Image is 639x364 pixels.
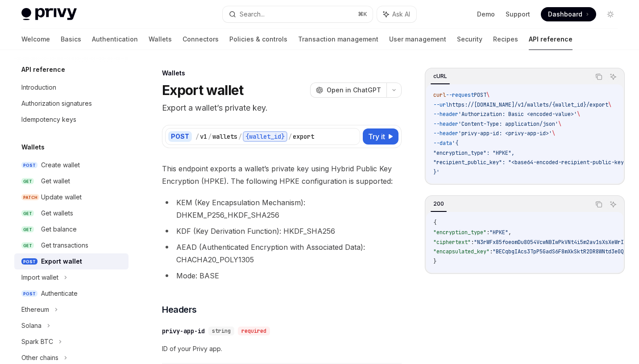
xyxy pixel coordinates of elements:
[195,132,199,141] div: /
[490,229,508,236] span: "HPKE"
[162,241,402,266] li: AEAD (Authenticated Encryption with Associated Data): CHACHA20_POLY1305
[310,83,386,98] button: Open in ChatGPT
[162,303,197,316] span: Headers
[14,95,129,112] a: Authorization signatures
[41,160,80,170] div: Create wallet
[433,91,446,99] span: curl
[21,29,50,50] a: Welcome
[21,8,77,21] img: light logo
[389,29,446,50] a: User management
[474,91,486,99] span: POST
[14,205,129,221] a: GETGet wallets
[200,132,207,141] div: v1
[541,7,596,21] a: Dashboard
[162,82,243,98] h1: Export wallet
[608,101,611,108] span: \
[433,130,458,137] span: --header
[41,240,88,251] div: Get transactions
[458,111,577,118] span: 'Authorization: Basic <encoded-value>'
[433,159,630,166] span: "recipient_public_key": "<base64-encoded-recipient-public-key>"
[368,131,385,142] span: Try it
[162,69,402,78] div: Wallets
[21,162,37,169] span: POST
[61,29,81,50] a: Basics
[92,29,138,50] a: Authentication
[603,7,618,21] button: Toggle dark mode
[21,194,39,201] span: PATCH
[327,86,381,95] span: Open in ChatGPT
[162,269,402,282] li: Mode: BASE
[433,258,436,265] span: }
[298,29,378,50] a: Transaction management
[14,221,129,237] a: GETGet balance
[21,178,34,185] span: GET
[607,199,619,210] button: Ask AI
[212,327,231,335] span: string
[607,71,619,83] button: Ask AI
[14,79,129,95] a: Introduction
[212,132,237,141] div: wallets
[471,239,474,246] span: :
[477,10,495,19] a: Demo
[392,10,410,19] span: Ask AI
[229,29,287,50] a: Policies & controls
[433,120,458,128] span: --header
[149,29,172,50] a: Wallets
[377,6,416,22] button: Ask AI
[452,140,458,147] span: '{
[363,128,398,145] button: Try it
[433,248,490,255] span: "encapsulated_key"
[162,225,402,237] li: KDF (Key Derivation Function): HKDF_SHA256
[558,120,561,128] span: \
[162,343,402,354] span: ID of your Privy app.
[162,196,402,221] li: KEM (Key Encapsulation Mechanism): DHKEM_P256_HKDF_SHA256
[577,111,580,118] span: \
[41,176,70,186] div: Get wallet
[433,239,471,246] span: "ciphertext"
[529,29,573,50] a: API reference
[288,132,292,141] div: /
[493,29,518,50] a: Recipes
[41,224,77,235] div: Get balance
[41,288,78,299] div: Authenticate
[14,285,129,302] a: POSTAuthenticate
[240,9,265,20] div: Search...
[223,6,373,22] button: Search...⌘K
[486,91,490,99] span: \
[458,120,558,128] span: 'Content-Type: application/json'
[21,210,34,217] span: GET
[243,131,287,142] div: {wallet_id}
[552,130,555,137] span: \
[446,91,474,99] span: --request
[508,229,511,236] span: ,
[162,162,402,187] span: This endpoint exports a wallet’s private key using Hybrid Public Key Encryption (HPKE). The follo...
[14,157,129,173] a: POSTCreate wallet
[14,253,129,269] a: POSTExport wallet
[548,10,582,19] span: Dashboard
[21,114,76,125] div: Idempotency keys
[21,242,34,249] span: GET
[41,192,82,203] div: Update wallet
[433,169,440,176] span: }'
[486,229,490,236] span: :
[21,304,49,315] div: Ethereum
[433,111,458,118] span: --header
[490,248,493,255] span: :
[162,327,205,335] div: privy-app-id
[238,132,242,141] div: /
[458,130,552,137] span: 'privy-app-id: <privy-app-id>'
[293,132,314,141] div: export
[21,142,45,153] h5: Wallets
[238,327,270,335] div: required
[21,226,34,233] span: GET
[162,102,402,114] p: Export a wallet’s private key.
[21,352,58,363] div: Other chains
[433,149,515,157] span: "encryption_type": "HPKE",
[14,112,129,128] a: Idempotency keys
[208,132,212,141] div: /
[21,336,53,347] div: Spark BTC
[358,11,367,18] span: ⌘ K
[433,101,449,108] span: --url
[449,101,608,108] span: https://[DOMAIN_NAME]/v1/wallets/{wallet_id}/export
[433,140,452,147] span: --data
